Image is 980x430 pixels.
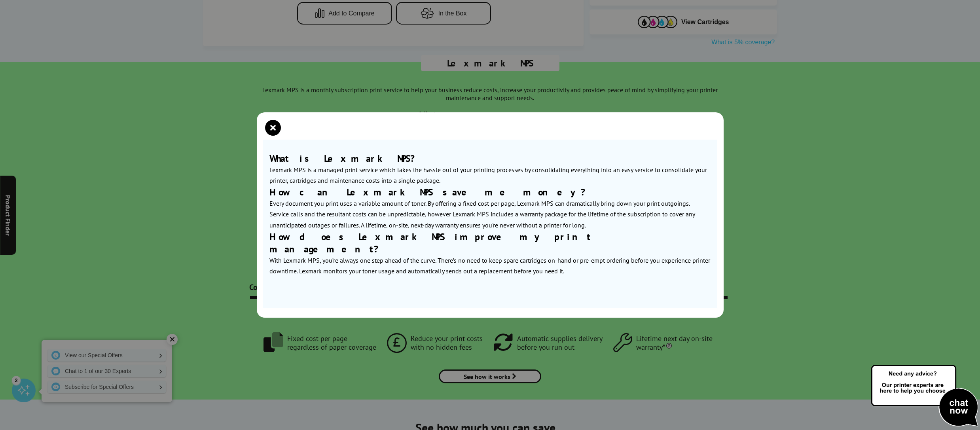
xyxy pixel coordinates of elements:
[269,165,711,186] p: Lexmark MPS is a managed print service which takes the hassle out of your printing processes by c...
[269,198,711,209] p: Every document you print uses a variable amount of toner. By offering a fixed cost per page, Lexm...
[269,186,711,198] h3: How can Lexmark MPS save me money?
[869,364,980,428] img: Open Live Chat window
[269,152,711,165] h3: What is Lexmark MPS?
[269,231,711,255] h3: How does Lexmark MPS improve my print management?
[269,255,711,277] p: With Lexmark MPS, you’re always one step ahead of the curve. There’s no need to keep spare cartri...
[267,122,279,134] button: close modal
[269,209,711,230] p: Service calls and the resultant costs can be unpredictable, however Lexmark MPS includes a warran...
